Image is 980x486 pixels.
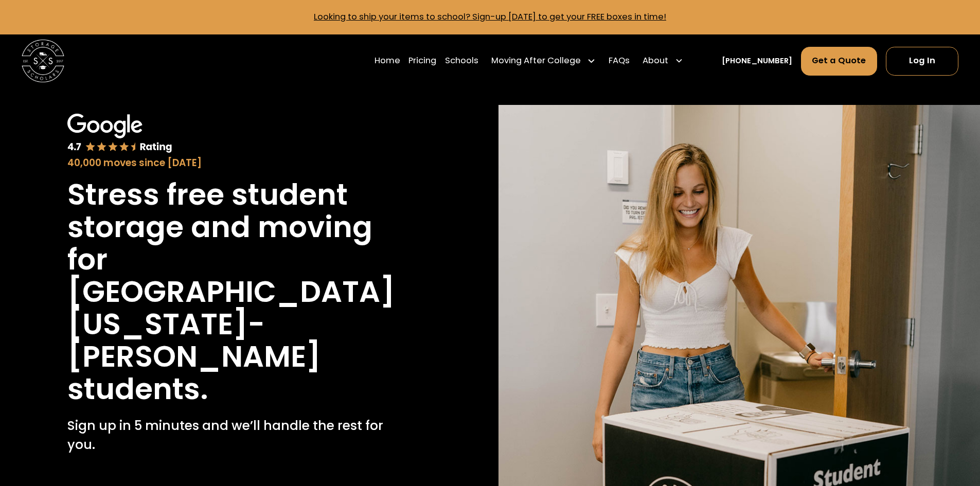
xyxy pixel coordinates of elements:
a: [PHONE_NUMBER] [722,56,792,67]
p: Sign up in 5 minutes and we’ll handle the rest for you. [67,416,414,455]
a: home [22,40,64,82]
div: Moving After College [491,55,581,67]
a: Looking to ship your items to school? Sign-up [DATE] to get your FREE boxes in time! [314,11,666,23]
img: Google 4.7 star rating [67,114,172,154]
h1: [GEOGRAPHIC_DATA][US_STATE]-[PERSON_NAME] [67,276,414,373]
div: Moving After College [487,46,600,76]
a: FAQs [609,46,630,76]
h1: Stress free student storage and moving for [67,178,414,276]
a: Log In [886,47,958,76]
a: Home [375,46,400,76]
div: About [643,55,668,67]
a: Pricing [408,46,436,76]
div: About [638,46,688,76]
div: 40,000 moves since [DATE] [67,156,414,170]
h1: students. [67,373,208,405]
a: Schools [445,46,478,76]
img: Storage Scholars main logo [22,40,64,82]
a: Get a Quote [801,47,878,76]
